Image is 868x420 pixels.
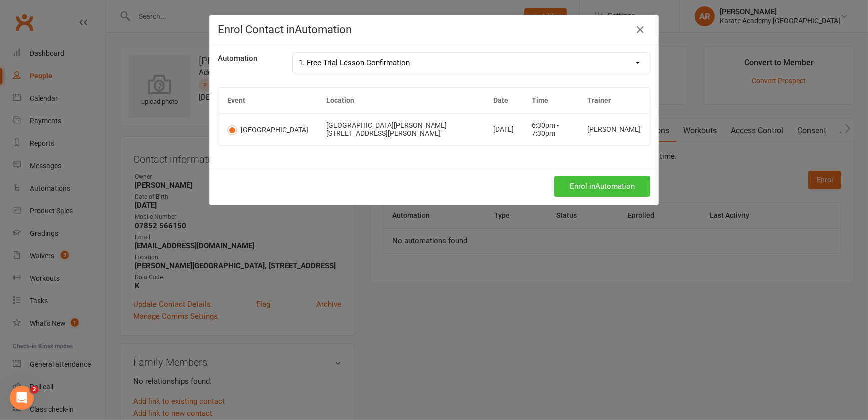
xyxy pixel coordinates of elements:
th: Time [523,88,578,113]
th: Date [484,88,523,113]
span: 2 [30,386,38,394]
label: Automation [218,52,257,64]
iframe: Intercom live chat [10,386,34,410]
th: Event [218,88,317,113]
td: [DATE] [484,113,523,145]
td: 6:30pm - 7:30pm [523,113,578,145]
span: [GEOGRAPHIC_DATA] [241,126,308,134]
th: Trainer [578,88,650,113]
td: [GEOGRAPHIC_DATA][PERSON_NAME][STREET_ADDRESS][PERSON_NAME] [317,113,484,145]
button: Enrol inAutomation [554,176,650,197]
td: [PERSON_NAME] [578,113,650,145]
h4: Enrol Contact in Automation [218,23,650,36]
th: Location [317,88,484,113]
